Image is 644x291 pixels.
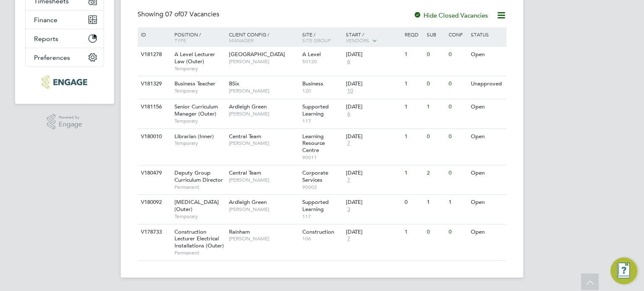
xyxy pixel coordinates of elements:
span: Temporary [174,140,225,147]
span: Vendors [346,37,369,44]
span: Rainham [229,228,250,235]
span: Supported Learning [302,103,329,117]
div: Open [469,165,505,181]
div: V178733 [139,224,168,240]
div: Status [469,27,505,41]
span: Central Team [229,133,261,140]
span: Temporary [174,118,225,124]
span: Deputy Group Curriculum Director [174,169,223,183]
div: 0 [425,129,447,144]
div: 1 [447,195,468,210]
span: Engage [59,121,82,128]
span: A Level [302,51,321,58]
span: Supported Learning [302,198,329,213]
div: Client Config / [227,27,300,47]
span: Reports [34,35,58,43]
div: [DATE] [346,80,400,88]
div: 0 [447,129,468,144]
span: Central Team [229,169,261,176]
a: Powered byEngage [47,114,83,130]
div: [DATE] [346,133,400,140]
span: 120 [302,88,342,94]
span: Site Group [302,37,331,44]
div: Site / [300,27,344,47]
span: 90011 [302,154,342,161]
span: Construction Lecturer Electrical Installations (Outer) [174,228,224,250]
div: Unapproved [469,76,505,92]
div: Open [469,195,505,210]
div: ID [139,27,168,41]
span: Manager [229,37,254,44]
div: 0 [425,76,447,92]
span: 7 [346,235,351,242]
div: 2 [425,165,447,181]
span: Finance [34,16,57,24]
span: [PERSON_NAME] [229,140,298,147]
span: 7 [346,177,351,184]
div: 0 [447,76,468,92]
span: Temporary [174,88,225,94]
span: 10 [346,88,354,95]
a: Go to home page [25,75,104,89]
span: Permanent [174,184,225,191]
div: 1 [402,129,424,144]
span: Ardleigh Green [229,198,267,206]
button: Finance [26,10,104,29]
span: 117 [302,213,342,220]
div: V181278 [139,47,168,62]
span: 07 of [165,10,180,18]
span: Preferences [34,54,70,62]
span: 90002 [302,184,342,191]
span: [MEDICAL_DATA] (Outer) [174,198,219,213]
span: [PERSON_NAME] [229,88,298,94]
div: Reqd [402,27,424,41]
button: Reports [26,29,104,48]
div: [DATE] [346,51,400,58]
div: V181329 [139,76,168,92]
span: 07 Vacancies [165,10,219,18]
div: Open [469,224,505,240]
span: Corporate Services [302,169,328,183]
span: 6 [346,111,351,118]
div: 0 [447,99,468,115]
span: [PERSON_NAME] [229,235,298,242]
div: 1 [402,224,424,240]
div: 1 [425,99,447,115]
span: Business [302,80,323,87]
span: 50120 [302,58,342,65]
span: Type [174,37,186,44]
span: Permanent [174,250,225,256]
div: [DATE] [346,199,400,206]
span: 117 [302,118,342,124]
div: 0 [425,224,447,240]
div: 1 [402,47,424,62]
div: Open [469,47,505,62]
div: Position / [168,27,227,47]
div: Sub [425,27,447,41]
div: 0 [447,224,468,240]
div: Showing [138,10,221,19]
span: Learning Resource Centre [302,133,325,154]
span: 7 [346,140,351,147]
label: Hide Closed Vacancies [413,11,488,19]
div: Start / [344,27,402,48]
div: V181156 [139,99,168,115]
span: [PERSON_NAME] [229,177,298,183]
span: [PERSON_NAME] [229,111,298,117]
div: 1 [402,76,424,92]
button: Preferences [26,48,104,67]
span: Librarian (Inner) [174,133,214,140]
span: [PERSON_NAME] [229,206,298,213]
span: BSix [229,80,239,87]
div: 1 [402,165,424,181]
span: Temporary [174,65,225,72]
div: Conf [447,27,468,41]
span: [PERSON_NAME] [229,58,298,65]
div: 0 [447,47,468,62]
div: 0 [402,195,424,210]
div: [DATE] [346,170,400,177]
span: [GEOGRAPHIC_DATA] [229,51,285,58]
div: 1 [402,99,424,115]
span: 3 [346,206,351,213]
div: V180479 [139,165,168,181]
